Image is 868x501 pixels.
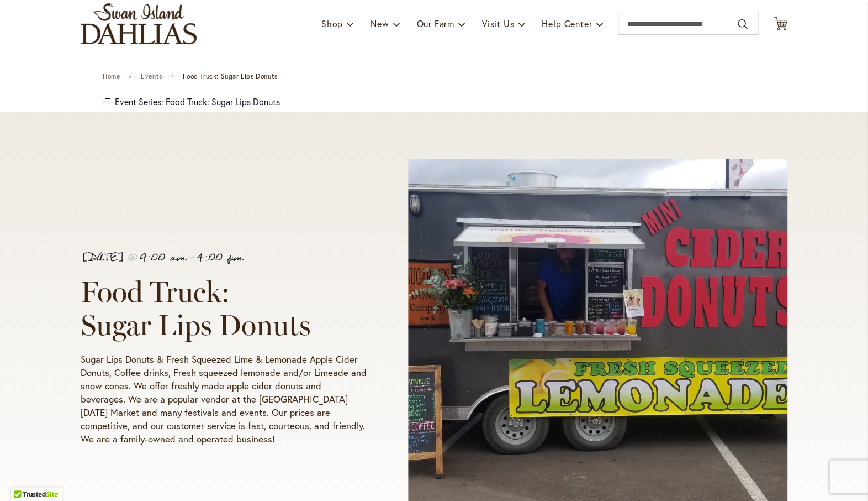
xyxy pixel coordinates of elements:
em: Event Series: [103,95,110,109]
a: Home [103,72,120,80]
span: Visit Us [482,18,514,29]
span: Help Center [542,18,592,29]
span: Event Series: [115,96,163,107]
iframe: Launch Accessibility Center [8,462,39,493]
span: @ [127,247,137,268]
span: Food Truck: Sugar Lips Donuts [183,72,277,80]
span: Our Farm [416,18,454,29]
span: New [371,18,389,29]
a: Events [141,72,162,80]
span: 9:00 am [140,247,186,268]
p: Sugar Lips Donuts & Fresh Squeezed Lime & Lemonade Apple Cider Donuts, Coffee drinks, Fresh squee... [81,353,367,446]
span: Food Truck: Sugar Lips Donuts [81,274,311,342]
span: 4:00 pm [197,247,243,268]
span: Shop [321,18,343,29]
a: store logo [81,3,197,44]
a: Food Truck: Sugar Lips Donuts [166,96,280,107]
span: [DATE] [81,247,125,268]
span: - [188,247,194,268]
